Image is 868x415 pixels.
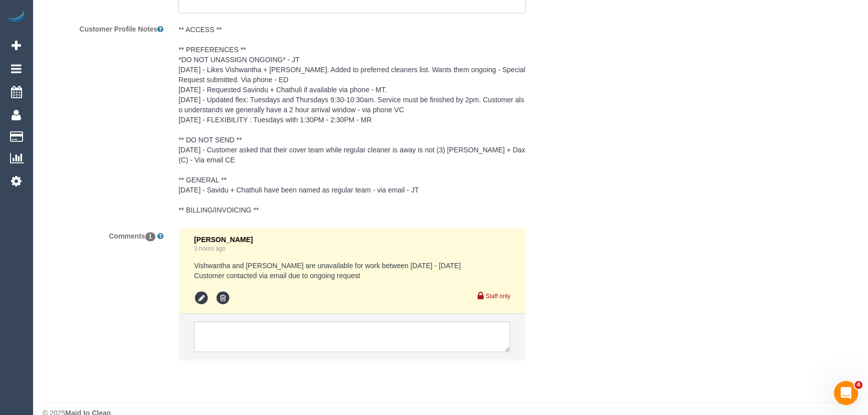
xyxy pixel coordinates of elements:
small: Staff only [486,293,510,300]
iframe: Intercom live chat [834,381,858,405]
pre: Vishwantha and [PERSON_NAME] are unavailable for work between [DATE] - [DATE] Customer contacted ... [194,261,510,281]
label: Customer Profile Notes [35,21,171,34]
span: 1 [145,232,156,241]
img: Automaid Logo [6,10,26,24]
label: Comments [35,228,171,241]
span: [PERSON_NAME] [194,236,253,244]
span: 4 [854,381,862,389]
pre: ** ACCESS ** ** PREFERENCES ** *DO NOT UNASSIGN ONGOING* - JT [DATE] - Likes Vishwantha + [PERSON... [178,25,526,215]
a: 3 hours ago [194,245,226,252]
